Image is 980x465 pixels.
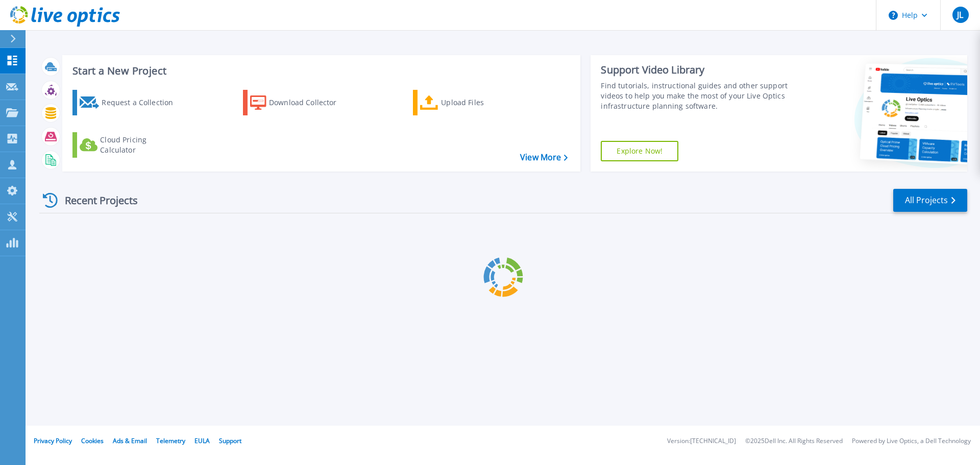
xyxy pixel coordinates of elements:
a: Support [219,436,241,445]
li: Powered by Live Optics, a Dell Technology [852,438,971,445]
a: Explore Now! [601,141,678,161]
a: Upload Files [413,90,527,115]
div: Support Video Library [601,63,793,77]
a: Ads & Email [113,436,147,445]
h3: Start a New Project [72,65,568,77]
a: Cookies [81,436,104,445]
span: JL [957,11,963,19]
div: Upload Files [441,92,523,113]
li: Version: [TECHNICAL_ID] [667,438,736,445]
a: Request a Collection [72,90,186,115]
a: EULA [194,436,210,445]
div: Request a Collection [102,92,183,113]
div: Cloud Pricing Calculator [100,135,182,155]
div: Find tutorials, instructional guides and other support videos to help you make the most of your L... [601,81,793,111]
a: All Projects [893,189,967,212]
li: © 2025 Dell Inc. All Rights Reserved [745,438,843,445]
a: Cloud Pricing Calculator [72,132,186,158]
div: Recent Projects [39,188,152,213]
div: Download Collector [269,92,351,113]
a: Download Collector [243,90,357,115]
a: Privacy Policy [34,436,72,445]
a: Telemetry [156,436,185,445]
a: View More [520,153,568,162]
